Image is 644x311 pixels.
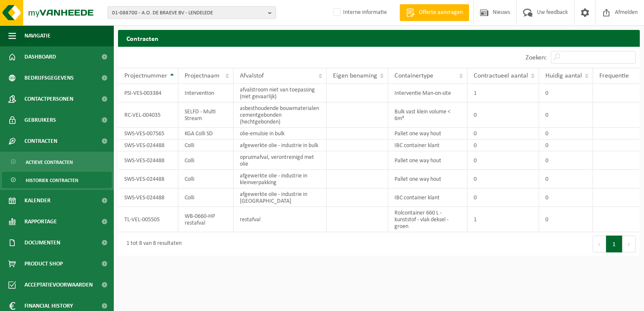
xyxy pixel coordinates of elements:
[24,25,51,46] span: Navigatie
[185,72,220,79] span: Projectnaam
[539,84,593,102] td: 0
[545,72,582,79] span: Huidig aantal
[539,128,593,139] td: 0
[118,151,178,170] td: SWS-VES-024488
[118,128,178,139] td: SWS-VES-007565
[539,139,593,151] td: 0
[233,128,327,139] td: olie-emulsie in bulk
[178,151,233,170] td: Colli
[233,84,327,102] td: afvalstroom niet van toepassing (niet gevaarlijk)
[388,102,467,128] td: Bulk vast klein volume < 6m³
[124,72,167,79] span: Projectnummer
[394,72,433,79] span: Containertype
[388,128,467,139] td: Pallet one way hout
[233,188,327,207] td: afgewerkte olie - industrie in [GEOGRAPHIC_DATA]
[606,236,623,252] button: 1
[178,139,233,151] td: Colli
[388,207,467,232] td: Rolcontainer 660 L - kunststof - vlak deksel - groen
[112,7,265,19] span: 01-088700 - A.O. DE BRAEVE BV - LENDELEDE
[467,128,539,139] td: 0
[24,211,57,232] span: Rapportage
[118,139,178,151] td: SWS-VES-024488
[2,154,112,170] a: Actieve contracten
[24,67,74,88] span: Bedrijfsgegevens
[122,236,182,252] div: 1 tot 8 van 8 resultaten
[24,232,60,253] span: Documenten
[178,170,233,188] td: Colli
[118,84,178,102] td: PSI-VES-003384
[599,72,629,79] span: Frequentie
[539,188,593,207] td: 0
[593,236,606,252] button: Previous
[388,170,467,188] td: Pallet one way hout
[24,274,93,295] span: Acceptatievoorwaarden
[233,102,327,128] td: asbesthoudende bouwmaterialen cementgebonden (hechtgebonden)
[539,151,593,170] td: 0
[233,151,327,170] td: opruimafval, verontreinigd met olie
[467,102,539,128] td: 0
[539,207,593,232] td: 0
[178,84,233,102] td: Intervention
[233,139,327,151] td: afgewerkte olie - industrie in bulk
[400,4,469,21] a: Offerte aanvragen
[539,102,593,128] td: 0
[118,170,178,188] td: SWS-VES-024488
[388,139,467,151] td: IBC container klant
[178,207,233,232] td: WB-0660-HP restafval
[388,84,467,102] td: Interventie Man-on-site
[526,54,547,61] label: Zoeken:
[233,207,327,232] td: restafval
[118,207,178,232] td: TL-VEL-005505
[467,139,539,151] td: 0
[333,72,377,79] span: Eigen benaming
[417,8,465,17] span: Offerte aanvragen
[178,128,233,139] td: KGA Colli SD
[539,170,593,188] td: 0
[388,188,467,207] td: IBC container klant
[467,207,539,232] td: 1
[24,46,56,67] span: Dashboard
[24,131,57,152] span: Contracten
[24,253,63,274] span: Product Shop
[467,84,539,102] td: 1
[388,151,467,170] td: Pallet one way hout
[118,30,640,46] h2: Contracten
[24,190,51,211] span: Kalender
[467,188,539,207] td: 0
[467,170,539,188] td: 0
[467,151,539,170] td: 0
[24,88,73,110] span: Contactpersonen
[2,172,112,188] a: Historiek contracten
[26,172,78,188] span: Historiek contracten
[474,72,528,79] span: Contractueel aantal
[178,102,233,128] td: SELFD - Multi Stream
[24,110,56,131] span: Gebruikers
[240,72,264,79] span: Afvalstof
[118,188,178,207] td: SWS-VES-024488
[623,236,636,252] button: Next
[178,188,233,207] td: Colli
[118,102,178,128] td: RC-VEL-004035
[331,6,387,19] label: Interne informatie
[233,170,327,188] td: afgewerkte olie - industrie in kleinverpakking
[26,154,73,170] span: Actieve contracten
[107,6,276,19] button: 01-088700 - A.O. DE BRAEVE BV - LENDELEDE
